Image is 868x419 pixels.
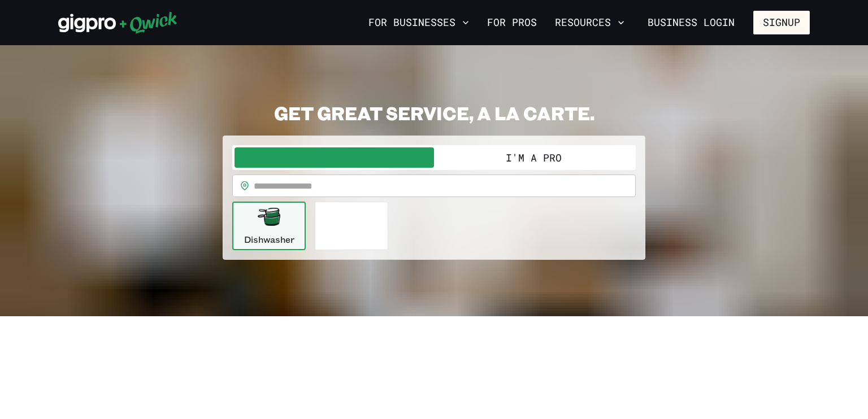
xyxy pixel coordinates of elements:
button: Signup [753,11,810,34]
a: For Pros [483,13,541,32]
button: I'm a Business [235,147,434,168]
button: Dishwasher [232,202,306,250]
button: I'm a Pro [434,147,633,168]
a: Business Login [638,11,744,34]
h2: GET GREAT SERVICE, A LA CARTE. [223,102,645,124]
p: Dishwasher [244,233,294,246]
button: For Businesses [364,13,474,32]
button: Resources [550,13,629,32]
